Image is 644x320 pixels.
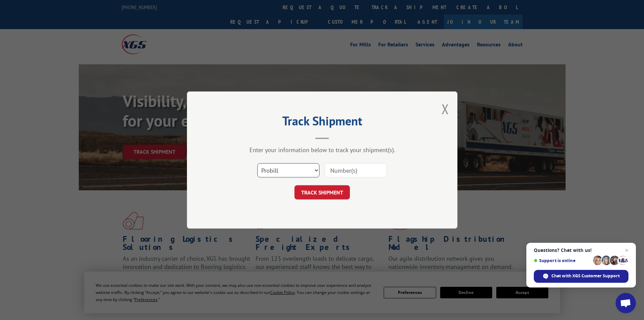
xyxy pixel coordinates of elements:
[534,258,591,263] span: Support is online
[534,270,628,283] div: Chat with XGS Customer Support
[325,163,387,177] input: Number(s)
[534,248,628,253] span: Questions? Chat with us!
[294,185,350,199] button: TRACK SHIPMENT
[221,116,424,129] h2: Track Shipment
[616,293,636,313] div: Open chat
[442,100,449,118] button: Close modal
[551,273,620,279] span: Chat with XGS Customer Support
[221,146,424,154] div: Enter your information below to track your shipment(s).
[623,246,631,254] span: Close chat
